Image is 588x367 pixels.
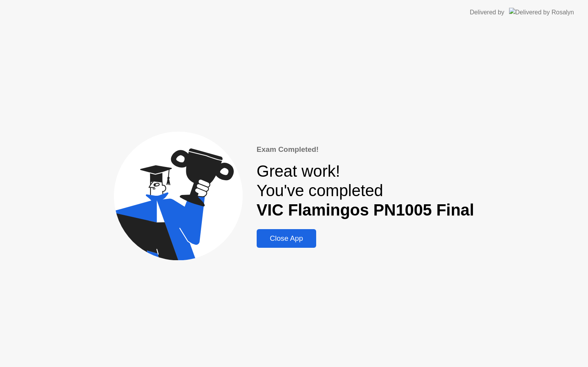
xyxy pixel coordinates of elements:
[259,234,314,243] div: Close App
[509,8,574,17] img: Delivered by Rosalyn
[257,144,474,155] div: Exam Completed!
[257,162,474,220] div: Great work! You've completed
[470,8,504,17] div: Delivered by
[257,229,316,248] button: Close App
[257,201,474,219] b: VIC Flamingos PN1005 Final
